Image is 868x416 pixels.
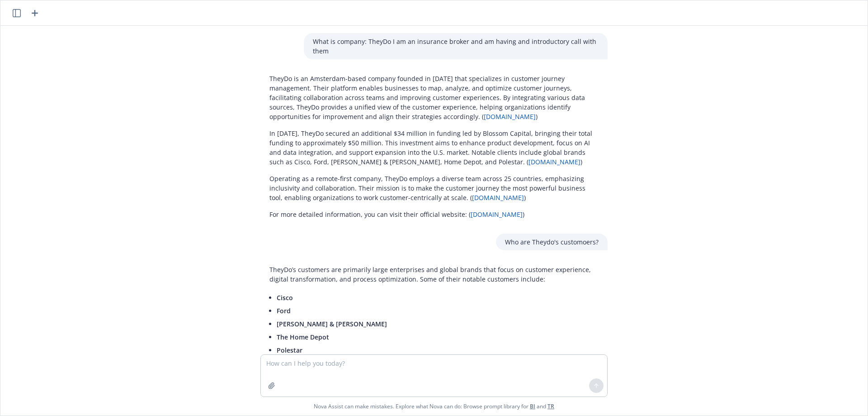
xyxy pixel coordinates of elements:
[505,237,599,247] p: Who are Theydo's customoers?
[269,210,599,219] p: For more detailed information, you can visit their official website: ( )
[484,112,536,121] a: [DOMAIN_NAME]
[528,158,580,166] a: [DOMAIN_NAME]
[277,320,387,328] span: [PERSON_NAME] & [PERSON_NAME]
[547,402,554,410] a: TR
[269,74,599,121] p: TheyDo is an Amsterdam-based company founded in [DATE] that specializes in customer journey manag...
[269,129,599,167] p: In [DATE], TheyDo secured an additional $34 million in funding led by Blossom Capital, bringing t...
[269,174,599,202] p: Operating as a remote-first company, TheyDo employs a diverse team across 25 countries, emphasizi...
[277,293,293,302] span: Cisco
[313,37,599,56] p: What is company: TheyDo I am an insurance broker and am having and introductory call with them
[277,346,302,354] span: Polestar
[471,210,523,219] a: [DOMAIN_NAME]
[530,402,535,410] a: BI
[4,397,864,416] span: Nova Assist can make mistakes. Explore what Nova can do: Browse prompt library for and
[472,193,524,202] a: [DOMAIN_NAME]
[269,265,599,284] p: TheyDo’s customers are primarily large enterprises and global brands that focus on customer exper...
[277,333,329,341] span: The Home Depot
[277,306,291,315] span: Ford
